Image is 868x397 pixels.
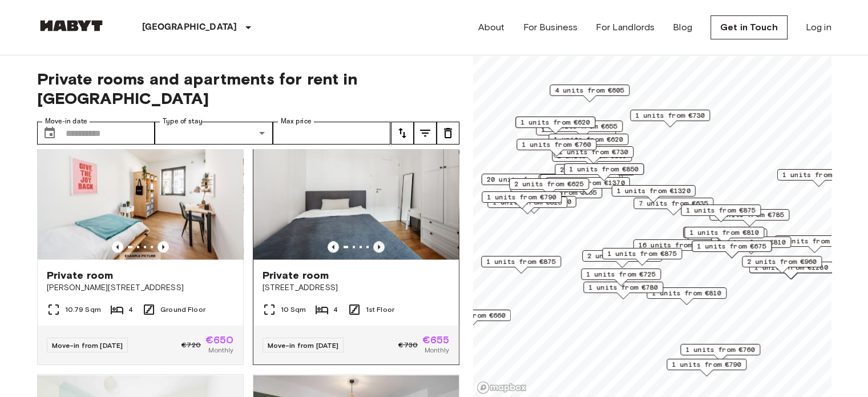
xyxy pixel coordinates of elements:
span: Monthly [208,345,233,355]
span: 1 units from €1150 [497,197,571,207]
span: 1 units from €1100 [782,170,855,180]
div: Map marker [487,197,567,214]
span: 1 units from €790 [487,192,556,202]
div: Map marker [680,344,760,362]
button: tune [437,122,459,145]
span: 2 units from €655 [560,165,629,175]
div: Map marker [481,174,565,191]
span: €730 [398,340,418,350]
button: Previous image [158,241,169,252]
p: [GEOGRAPHIC_DATA] [142,21,237,34]
a: About [478,21,505,34]
div: Map marker [633,198,713,215]
div: Map marker [709,209,789,227]
a: For Landlords [596,21,655,34]
div: Map marker [540,174,620,192]
div: Map marker [554,146,633,164]
span: [STREET_ADDRESS] [263,282,450,294]
div: Map marker [555,164,635,182]
span: Private rooms and apartments for rent in [GEOGRAPHIC_DATA] [37,69,459,108]
button: Previous image [328,241,339,252]
div: Map marker [777,169,861,187]
div: Map marker [550,85,629,102]
img: Marketing picture of unit DE-01-09-022-01Q [38,122,243,259]
span: Private room [263,268,329,282]
span: 1 units from €1280 [754,262,827,272]
div: Map marker [683,227,763,244]
span: [PERSON_NAME][STREET_ADDRESS] [47,282,234,294]
div: Map marker [687,228,767,246]
div: Map marker [583,282,663,299]
div: Map marker [684,227,764,244]
span: 1 units from €620 [554,134,623,145]
div: Map marker [482,191,562,209]
span: 1 units from €760 [522,139,591,150]
div: Map marker [582,250,662,268]
img: Marketing picture of unit DE-01-002-001-02HF [253,122,459,259]
span: 1 units from €850 [569,164,639,174]
span: Ground Floor [160,304,205,315]
span: 1 units from €760 [685,344,755,355]
div: Map marker [742,256,822,274]
span: 2 units from €865 [587,251,657,261]
span: 2 units from €960 [747,256,817,267]
span: 1 units from €1370 [551,178,624,188]
span: 1st Floor [366,304,394,315]
span: 3 units from €655 [545,175,615,185]
div: Map marker [522,187,602,204]
div: Map marker [692,240,772,258]
a: Log in [806,21,831,34]
span: 5 units from €645 [780,236,849,246]
span: 1 units from €825 [492,197,562,207]
div: Map marker [630,110,710,127]
div: Map marker [711,236,791,254]
span: 10 Sqm [281,304,306,315]
span: 1 units from €810 [689,227,759,238]
span: Private room [47,268,114,282]
div: Map marker [431,310,511,327]
span: 1 units from €875 [686,205,756,215]
a: Blog [673,21,692,34]
span: 4 [128,304,133,315]
div: Map marker [633,239,717,257]
span: 1 units from €660 [436,310,506,320]
span: 16 units from €650 [638,240,712,250]
div: Map marker [538,174,622,192]
span: 1 units from €875 [607,248,677,259]
div: Map marker [611,185,695,203]
button: Previous image [112,241,123,252]
span: 1 units from €730 [559,147,628,157]
span: 2 units from €625 [514,179,584,189]
span: 20 units from €655 [486,174,560,185]
div: Map marker [581,268,661,286]
span: Move-in from [DATE] [268,341,339,350]
button: tune [391,122,414,145]
a: Marketing picture of unit DE-01-002-001-02HFPrevious imagePrevious imagePrivate room[STREET_ADDRE... [253,122,459,365]
button: Previous image [373,241,385,252]
div: Map marker [681,204,761,222]
span: 1 units from €875 [486,256,556,267]
div: Map marker [546,177,629,195]
div: Map marker [481,256,561,274]
div: Map marker [552,150,632,168]
span: 1 units from €785 [714,210,784,220]
a: Marketing picture of unit DE-01-09-022-01QPrevious imagePrevious imagePrivate room[PERSON_NAME][S... [37,122,244,365]
a: Mapbox logo [477,381,527,394]
span: Monthly [424,345,449,355]
span: 7 units from €635 [639,198,708,208]
span: 1 units from €725 [586,269,656,279]
span: 2 units from €655 [548,121,617,131]
span: 1 units from €810 [716,237,786,247]
button: tune [414,122,437,145]
span: 4 units from €605 [555,85,624,95]
div: Map marker [602,248,682,266]
div: Map marker [548,134,628,151]
span: 1 units from €790 [672,359,741,370]
div: Map marker [516,139,596,157]
div: Map marker [543,121,623,138]
a: Get in Touch [710,15,788,39]
span: 1 units from €620 [520,117,590,127]
span: 1 units from €675 [697,241,766,251]
span: 1 units from €730 [635,110,705,121]
span: 4 [333,304,338,315]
